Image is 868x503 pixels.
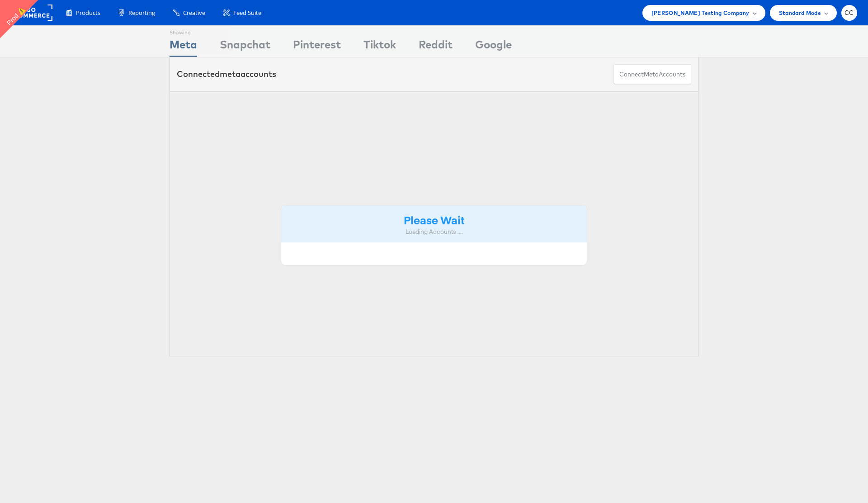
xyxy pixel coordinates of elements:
[177,68,276,80] div: Connected accounts
[363,37,396,57] div: Tiktok
[644,70,659,79] span: meta
[613,64,691,85] button: ConnectmetaAccounts
[233,9,261,17] span: Feed Suite
[220,37,270,57] div: Snapchat
[170,26,197,37] div: Showing
[183,9,205,17] span: Creative
[419,37,453,57] div: Reddit
[128,9,155,17] span: Reporting
[404,212,464,227] strong: Please Wait
[844,10,854,16] span: CC
[779,8,821,18] span: Standard Mode
[170,37,197,57] div: Meta
[220,69,241,79] span: meta
[288,228,580,236] div: Loading Accounts ....
[76,9,100,17] span: Products
[651,8,750,18] span: [PERSON_NAME] Testing Company
[293,37,341,57] div: Pinterest
[475,37,512,57] div: Google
